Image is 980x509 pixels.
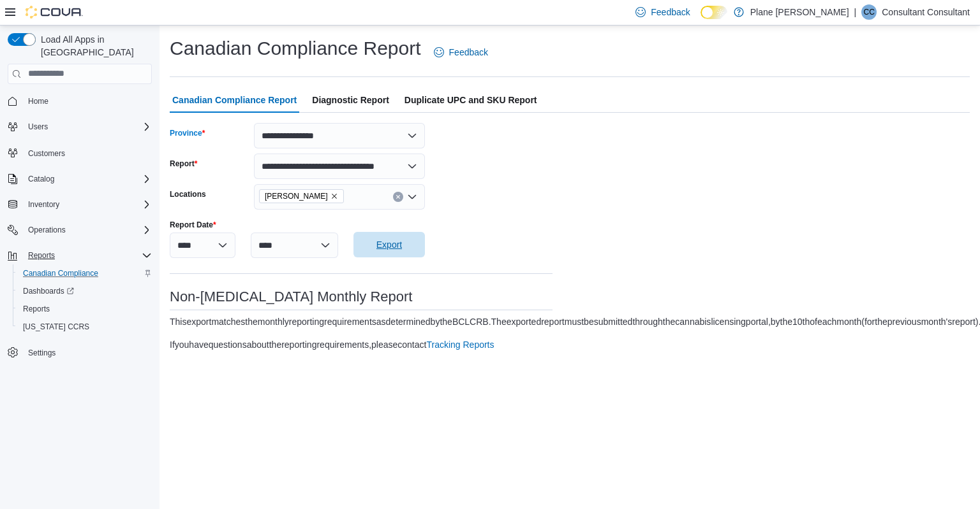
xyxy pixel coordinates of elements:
[750,4,849,20] p: Plane [PERSON_NAME]
[407,192,417,202] button: Open list of options
[18,319,94,334] a: [US_STATE] CCRS
[13,264,157,282] button: Canadian Compliance
[426,340,494,350] a: Tracking Reports
[28,250,55,261] span: Reports
[23,171,152,187] span: Catalog
[882,4,970,20] p: Consultant Consultant
[23,345,61,361] a: Settings
[3,196,157,213] button: Inventory
[23,119,53,134] button: Users
[172,87,297,113] span: Canadian Compliance Report
[701,6,727,19] input: Dark Mode
[18,266,152,281] span: Canadian Compliance
[23,146,70,161] a: Customers
[36,33,152,59] span: Load All Apps in [GEOGRAPHIC_DATA]
[170,128,205,138] label: Province
[170,36,421,61] h1: Canadian Compliance Report
[23,222,71,238] button: Operations
[18,301,152,317] span: Reports
[3,118,157,136] button: Users
[265,190,328,203] span: [PERSON_NAME]
[26,6,83,18] img: Cova
[23,94,54,109] a: Home
[23,248,152,263] span: Reports
[18,283,79,299] a: Dashboards
[864,4,875,20] span: CC
[376,238,402,251] span: Export
[23,197,64,212] button: Inventory
[330,192,338,200] button: Remove Duncan from selection in this group
[13,318,157,336] button: [US_STATE] CCRS
[8,87,152,395] nav: Complex example
[23,171,59,187] button: Catalog
[405,87,537,113] span: Duplicate UPC and SKU Report
[23,119,152,134] span: Users
[170,189,206,199] label: Locations
[3,170,157,188] button: Catalog
[353,232,425,257] button: Export
[28,148,65,159] span: Customers
[651,6,690,18] span: Feedback
[23,322,89,332] span: [US_STATE] CCRS
[18,283,152,299] span: Dashboards
[23,197,152,212] span: Inventory
[18,266,103,281] a: Canadian Compliance
[28,348,56,358] span: Settings
[259,189,344,203] span: Duncan
[18,319,152,334] span: Washington CCRS
[3,221,157,239] button: Operations
[393,192,403,202] button: Clear input
[3,143,157,162] button: Customers
[23,268,98,278] span: Canadian Compliance
[170,220,216,230] label: Report Date
[449,46,488,59] span: Feedback
[13,282,157,300] a: Dashboards
[28,225,66,235] span: Operations
[23,248,60,263] button: Reports
[861,4,877,20] div: Consultant Consultant
[3,343,157,362] button: Settings
[28,199,59,210] span: Inventory
[312,87,389,113] span: Diagnostic Report
[3,247,157,264] button: Reports
[28,122,48,132] span: Users
[23,93,152,109] span: Home
[170,159,197,169] label: Report
[3,92,157,110] button: Home
[28,174,54,184] span: Catalog
[701,19,701,20] span: Dark Mode
[429,39,493,65] a: Feedback
[23,304,50,314] span: Reports
[23,145,152,161] span: Customers
[18,301,55,317] a: Reports
[854,4,857,20] p: |
[170,338,494,351] div: If you have questions about the reporting requirements, please contact
[170,289,553,305] h3: Non-[MEDICAL_DATA] Monthly Report
[23,286,74,296] span: Dashboards
[28,96,48,106] span: Home
[23,222,152,238] span: Operations
[23,345,152,361] span: Settings
[13,300,157,318] button: Reports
